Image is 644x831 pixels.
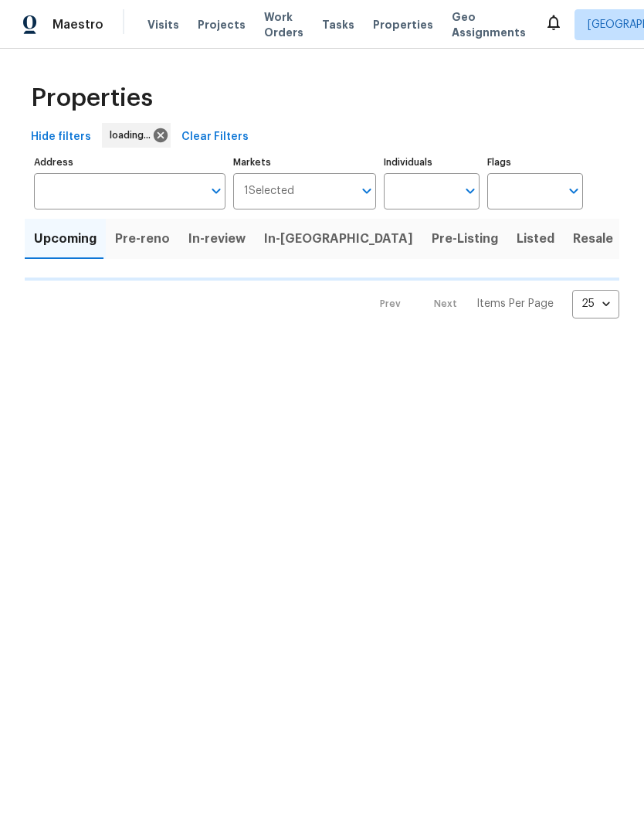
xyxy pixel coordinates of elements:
[563,180,585,202] button: Open
[34,228,97,250] span: Upcoming
[181,128,249,147] span: Clear Filters
[432,228,498,250] span: Pre-Listing
[356,180,378,202] button: Open
[517,228,554,250] span: Listed
[31,90,153,106] span: Properties
[264,9,303,40] span: Work Orders
[102,123,171,148] div: loading...
[452,9,526,40] span: Geo Assignments
[34,158,225,167] label: Address
[205,180,227,202] button: Open
[384,158,480,167] label: Individuals
[476,296,554,312] p: Items Per Page
[373,17,433,32] span: Properties
[147,17,179,32] span: Visits
[175,123,255,152] button: Clear Filters
[115,228,170,250] span: Pre-reno
[233,158,377,167] label: Markets
[573,228,613,250] span: Resale
[459,180,481,202] button: Open
[53,17,103,32] span: Maestro
[25,123,97,152] button: Hide filters
[322,19,354,30] span: Tasks
[198,17,246,32] span: Projects
[31,128,91,147] span: Hide filters
[572,284,619,324] div: 25
[264,228,413,250] span: In-[GEOGRAPHIC_DATA]
[244,185,294,198] span: 1 Selected
[188,228,246,250] span: In-review
[110,128,157,143] span: loading...
[365,290,619,318] nav: Pagination Navigation
[487,158,583,167] label: Flags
